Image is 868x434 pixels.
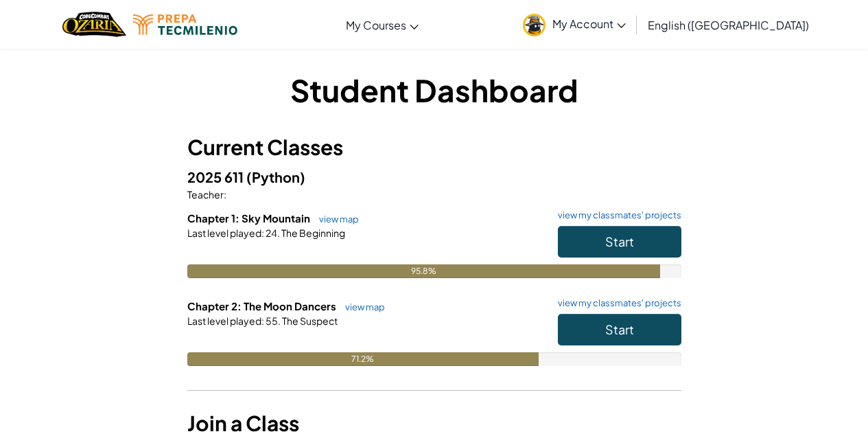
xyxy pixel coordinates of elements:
[187,168,246,185] span: 2025 611
[641,6,816,43] a: English ([GEOGRAPHIC_DATA])
[281,315,338,327] span: The Suspect
[558,314,681,345] button: Start
[523,14,546,36] img: avatar
[62,10,126,38] img: Home
[551,211,681,220] a: view my classmates' projects
[187,227,261,239] span: Last level played
[261,227,264,239] span: :
[312,214,359,225] a: view map
[261,315,264,327] span: :
[246,168,305,185] span: (Python)
[605,321,634,337] span: Start
[187,212,312,225] span: Chapter 1: Sky Mountain
[552,16,626,31] span: My Account
[224,188,226,201] span: :
[648,18,809,32] span: English ([GEOGRAPHIC_DATA])
[187,69,681,111] h1: Student Dashboard
[187,188,224,201] span: Teacher
[280,227,345,239] span: The Beginning
[187,352,539,366] div: 71.2%
[339,6,425,43] a: My Courses
[558,226,681,258] button: Start
[551,299,681,308] a: view my classmates' projects
[605,233,634,249] span: Start
[264,315,281,327] span: 55.
[264,227,280,239] span: 24.
[516,3,633,46] a: My Account
[187,132,681,163] h3: Current Classes
[133,14,237,35] img: Tecmilenio logo
[346,18,406,32] span: My Courses
[62,10,126,38] a: Ozaria by CodeCombat logo
[187,315,261,327] span: Last level played
[187,299,338,312] span: Chapter 2: The Moon Dancers
[187,264,661,278] div: 95.8%
[338,301,385,312] a: view map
